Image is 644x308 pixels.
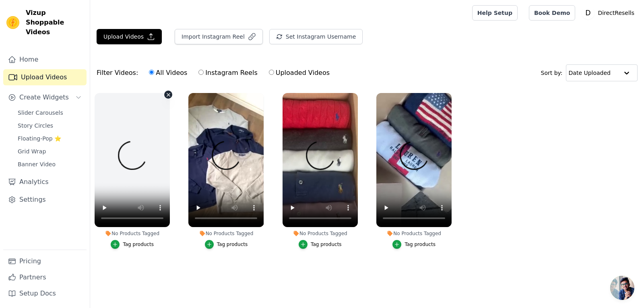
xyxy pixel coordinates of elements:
div: No Products Tagged [188,230,264,237]
a: Analytics [3,174,87,190]
input: Instagram Reels [198,70,204,75]
span: Slider Carousels [18,109,63,117]
span: Floating-Pop ⭐ [18,134,61,143]
a: Partners [3,269,87,285]
p: DirectResells [594,6,638,20]
a: Setup Docs [3,285,87,302]
a: Upload Videos [3,69,87,85]
label: All Videos [149,68,188,78]
button: Tag products [205,240,248,249]
div: No Products Tagged [283,230,358,237]
button: Import Instagram Reel [175,29,263,44]
div: Open de chat [610,276,634,300]
a: Grid Wrap [13,146,87,157]
div: Tag products [405,241,436,248]
div: Tag products [123,241,154,248]
label: Instagram Reels [198,68,258,78]
a: Slider Carousels [13,107,87,118]
span: Create Widgets [19,93,69,102]
button: Tag products [392,240,436,249]
div: No Products Tagged [376,230,452,237]
label: Uploaded Videos [268,68,330,78]
button: Set Instagram Username [269,29,363,44]
div: Tag products [217,241,248,248]
a: Settings [3,192,87,208]
a: Help Setup [472,5,518,21]
a: Floating-Pop ⭐ [13,133,87,144]
div: No Products Tagged [95,230,170,237]
img: Vizup [6,16,19,29]
span: Story Circles [18,122,53,130]
a: Story Circles [13,120,87,131]
button: Upload Videos [97,29,162,44]
text: D [586,9,591,17]
button: Tag products [111,240,154,249]
div: Tag products [311,241,342,248]
span: Banner Video [18,160,56,168]
button: Video Delete [164,91,172,99]
button: Create Widgets [3,89,87,105]
a: Banner Video [13,159,87,170]
div: Filter Videos: [97,64,334,82]
input: Uploaded Videos [269,70,274,75]
span: Grid Wrap [18,147,46,155]
a: Book Demo [529,5,575,21]
span: Vizup Shoppable Videos [26,8,83,37]
button: D DirectResells [582,6,638,20]
input: All Videos [149,70,154,75]
a: Home [3,52,87,68]
div: Sort by: [541,64,638,81]
a: Pricing [3,253,87,269]
button: Tag products [299,240,342,249]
